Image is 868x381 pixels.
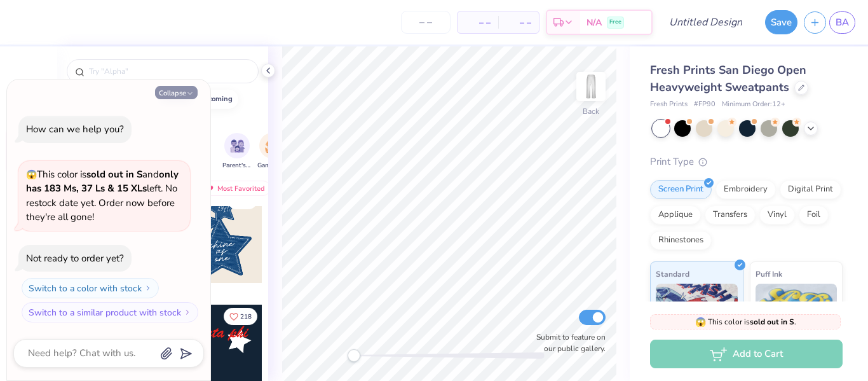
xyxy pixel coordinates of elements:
[26,169,37,181] span: 😱
[650,205,701,225] div: Applique
[257,161,287,170] span: Game Day
[836,15,849,30] span: BA
[26,252,124,265] div: Not ready to order yet?
[257,133,287,170] button: filter button
[578,74,604,99] img: Back
[705,205,756,225] div: Transfers
[829,11,855,34] a: BA
[22,302,198,322] button: Switch to a similar product with stock
[765,10,797,34] button: Save
[650,155,843,169] div: Print Type
[184,308,191,316] img: Switch to a similar product with stock
[401,11,451,34] input: – –
[695,316,706,328] span: 😱
[587,16,602,29] span: N/A
[609,18,621,27] span: Free
[756,284,837,347] img: Puff Ink
[529,331,606,354] label: Submit to feature on our public gallery.
[222,133,252,170] div: filter for Parent's Weekend
[750,317,794,327] strong: sold out in S
[155,86,198,99] button: Collapse
[659,10,752,35] input: Untitled Design
[780,180,841,199] div: Digital Print
[722,99,785,110] span: Minimum Order: 12 +
[506,16,531,29] span: – –
[240,314,252,320] span: 218
[222,161,252,170] span: Parent's Weekend
[694,99,715,110] span: # FP90
[756,267,782,281] span: Puff Ink
[799,205,829,225] div: Foil
[224,308,257,325] button: Like
[22,278,159,298] button: Switch to a color with stock
[465,16,491,29] span: – –
[26,168,179,224] span: This color is and left. No restock date yet. Order now before they're all gone!
[86,168,142,181] strong: sold out in S
[88,65,250,78] input: Try "Alpha"
[695,316,796,328] span: This color is .
[199,181,271,196] div: Most Favorited
[26,123,124,135] div: How can we help you?
[265,139,280,153] img: Game Day Image
[715,180,776,199] div: Embroidery
[583,106,599,117] div: Back
[656,267,689,281] span: Standard
[650,180,712,199] div: Screen Print
[650,99,688,110] span: Fresh Prints
[650,62,806,95] span: Fresh Prints San Diego Open Heavyweight Sweatpants
[144,284,152,292] img: Switch to a color with stock
[656,284,738,347] img: Standard
[230,139,245,153] img: Parent's Weekend Image
[222,133,252,170] button: filter button
[650,231,712,250] div: Rhinestones
[348,349,360,362] div: Accessibility label
[759,205,795,225] div: Vinyl
[257,133,287,170] div: filter for Game Day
